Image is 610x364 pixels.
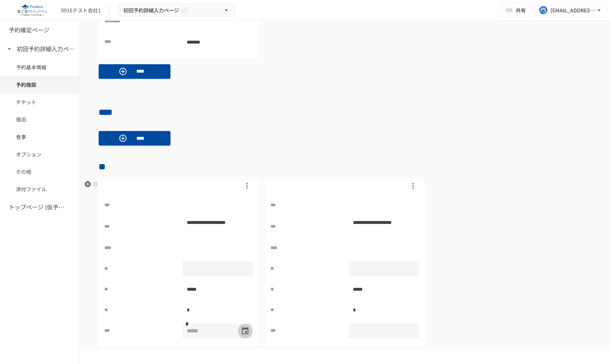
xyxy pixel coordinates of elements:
[61,7,101,14] div: 0916テスト会社1
[16,168,63,176] span: その他
[16,185,63,193] span: 添付ファイル
[16,63,63,71] span: 予約基本情報
[119,3,235,17] button: 初回予約詳細入力ページ
[501,3,532,17] button: 共有
[535,3,607,17] button: [EMAIL_ADDRESS][DOMAIN_NAME]
[17,44,75,54] h6: 初回予約詳細入力ページ
[16,133,63,141] span: 食事
[16,150,63,158] span: オプション
[551,6,595,15] div: [EMAIL_ADDRESS][DOMAIN_NAME]
[16,98,63,106] span: チケット
[238,324,252,338] button: Choose date
[123,6,179,15] span: 初回予約詳細入力ページ
[9,25,49,35] h6: 予約確定ページ
[516,6,526,14] span: 共有
[16,115,63,123] span: 宿泊
[16,81,63,89] span: 予約施設
[9,4,55,16] img: eQeGXtYPV2fEKIA3pizDiVdzO5gJTl2ahLbsPaD2E4R
[9,203,67,212] h6: トップページ (仮予約一覧)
